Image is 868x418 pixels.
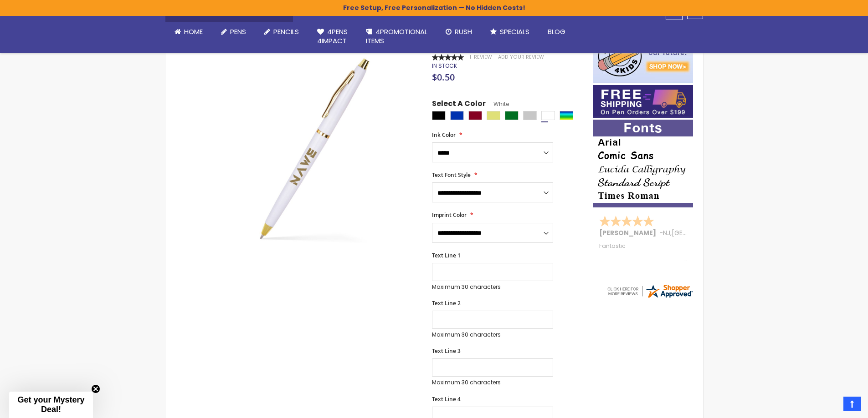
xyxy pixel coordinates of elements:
img: Free shipping on orders over $199 [593,85,693,118]
button: Close teaser [91,384,100,393]
span: Ink Color [432,131,456,139]
span: Home [184,27,203,36]
a: 4pens.com certificate URL [606,293,693,301]
div: 100% [432,54,464,60]
a: Rush [437,22,481,42]
img: 4pens.com widget logo [606,283,693,299]
span: NJ [663,228,670,237]
span: White [486,100,509,108]
div: Green [505,111,519,120]
a: Pens [212,22,255,42]
div: Silver [523,111,537,120]
div: Availability [432,62,457,70]
span: Text Line 1 [432,252,461,259]
div: Fantastic [599,243,688,262]
div: Get your Mystery Deal!Close teaser [9,392,93,418]
span: Text Line 3 [432,347,461,355]
img: font-personalization-examples [593,120,693,207]
div: Gold [487,111,500,120]
a: Pencils [255,22,308,42]
span: Text Line 4 [432,395,461,403]
p: Maximum 30 characters [432,331,553,338]
span: Blog [548,27,565,36]
span: - , [659,228,739,237]
span: Imprint Color [432,211,467,219]
div: Black [432,111,446,120]
span: Select A Color [432,99,486,111]
span: Text Line 2 [432,299,461,307]
span: 4Pens 4impact [317,27,348,45]
span: Review [474,54,492,60]
span: In stock [432,62,457,70]
span: [PERSON_NAME] [599,228,659,237]
span: Pencils [273,27,299,36]
div: Assorted [560,111,573,120]
a: 1 Review [470,54,493,60]
a: Home [165,22,212,42]
a: Blog [539,22,575,42]
span: 1 [470,54,471,60]
span: 4PROMOTIONAL ITEMS [366,27,427,45]
img: 4pens 4 kids [593,30,693,83]
span: [GEOGRAPHIC_DATA] [672,228,739,237]
span: Rush [455,27,472,36]
span: Specials [500,27,529,36]
div: Blue [450,111,464,120]
a: Specials [481,22,539,42]
a: 4PROMOTIONALITEMS [357,22,437,51]
img: white-4pg-9160_ultra_gold_side_main_1.jpg [211,43,420,251]
div: Burgundy [468,111,482,120]
span: $0.50 [432,71,455,83]
span: Text Font Style [432,171,471,179]
a: 4Pens4impact [308,22,357,51]
a: Add Your Review [498,54,544,60]
span: Pens [230,27,246,36]
p: Maximum 30 characters [432,379,553,386]
span: Get your Mystery Deal! [17,395,84,414]
div: White [541,111,555,120]
p: Maximum 30 characters [432,283,553,291]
